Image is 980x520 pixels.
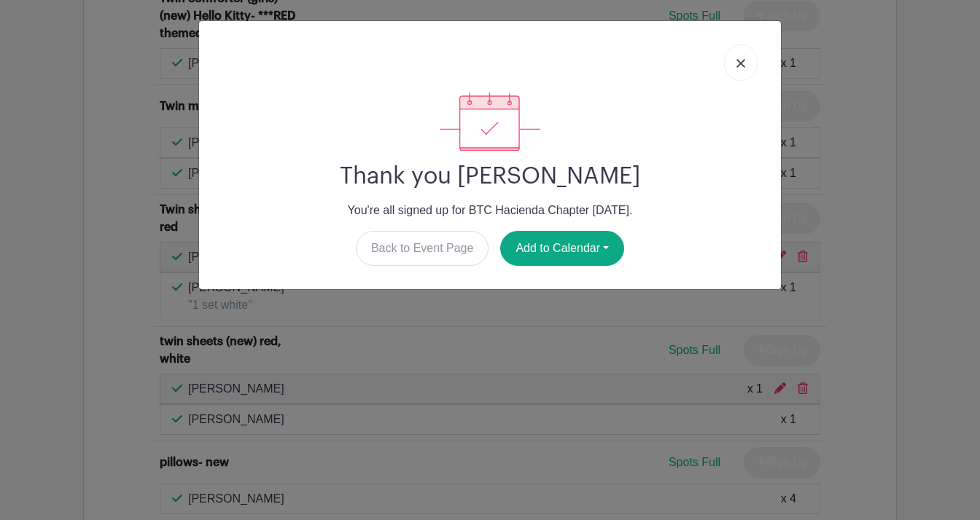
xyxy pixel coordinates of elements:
[356,231,489,266] a: Back to Event Page
[440,92,540,151] img: signup_complete-c468d5dda3e2740ee63a24cb0ba0d3ce5d8a4ecd24259e683200fb1569d990c8.svg
[211,202,769,219] p: You're all signed up for BTC Hacienda Chapter [DATE].
[211,162,769,190] h2: Thank you [PERSON_NAME]
[500,231,624,266] button: Add to Calendar
[736,59,745,68] img: close_button-5f87c8562297e5c2d7936805f587ecaba9071eb48480494691a3f1689db116b3.svg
